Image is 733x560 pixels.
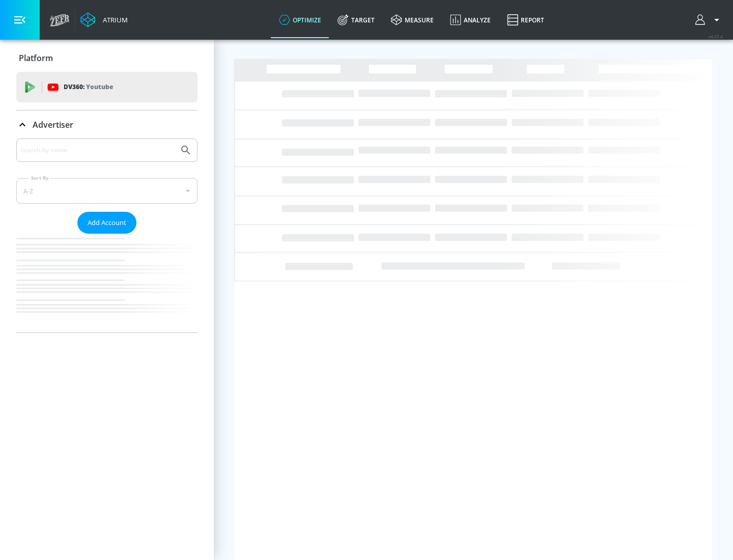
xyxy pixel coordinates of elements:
[16,72,198,102] div: DV360: Youtube
[77,212,136,234] button: Add Account
[80,12,128,27] a: Atrium
[16,178,198,204] div: A-Z
[709,34,723,39] span: v 4.25.4
[29,175,51,181] label: Sort By
[20,144,175,157] input: Search by name
[86,81,113,92] p: Youtube
[33,119,73,130] p: Advertiser
[499,2,552,38] a: Report
[383,2,442,38] a: measure
[88,217,126,229] span: Add Account
[442,2,499,38] a: Analyze
[16,234,198,332] nav: list of Advertiser
[19,52,53,64] p: Platform
[329,2,383,38] a: Target
[16,110,198,139] div: Advertiser
[16,138,198,332] div: Advertiser
[16,44,198,72] div: Platform
[99,15,128,24] div: Atrium
[271,2,329,38] a: optimize
[64,81,113,93] p: DV360:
